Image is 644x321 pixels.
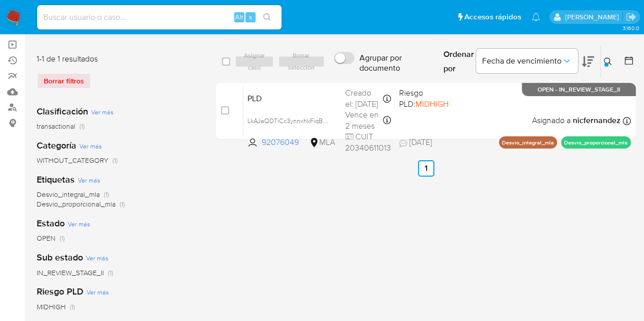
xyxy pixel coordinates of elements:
[622,24,639,32] span: 3.160.0
[37,11,282,24] input: Buscar usuario o caso...
[531,13,540,21] a: Notificaciones
[249,12,252,22] span: s
[257,10,277,24] button: search-icon
[626,12,636,22] a: Salir
[565,12,622,22] p: nicolas.fernandezallen@mercadolibre.com
[235,12,243,22] span: Alt
[464,12,521,22] span: Accesos rápidos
